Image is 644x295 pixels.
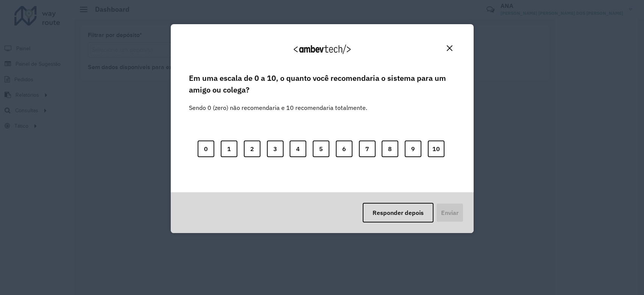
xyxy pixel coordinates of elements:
[336,141,352,157] button: 6
[313,141,329,157] button: 5
[359,141,376,157] button: 7
[244,141,260,157] button: 2
[198,141,214,157] button: 0
[267,141,284,157] button: 3
[382,141,398,157] button: 8
[428,141,444,157] button: 10
[447,45,452,51] img: Close
[363,203,433,222] button: Responder depois
[294,45,351,54] img: Logo Ambevtech
[405,141,421,157] button: 9
[290,141,306,157] button: 4
[221,141,237,157] button: 1
[444,42,455,54] button: Close
[189,94,367,112] label: Sendo 0 (zero) não recomendaria e 10 recomendaria totalmente.
[189,73,455,96] label: Em uma escala de 0 a 10, o quanto você recomendaria o sistema para um amigo ou colega?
